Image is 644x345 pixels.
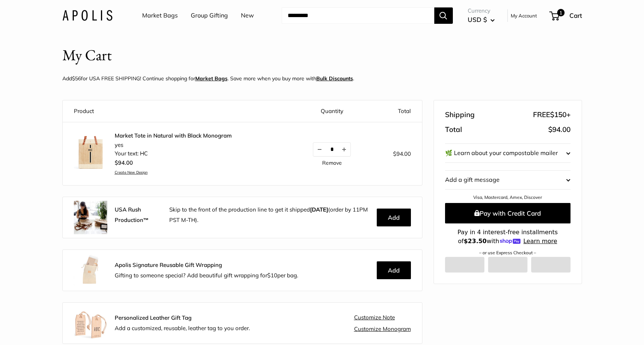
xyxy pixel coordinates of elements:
span: $94.00 [393,150,411,157]
span: 1 [557,9,564,16]
input: Quantity [326,146,338,152]
button: Pay with Credit Card [445,203,571,223]
button: Add [377,261,411,279]
th: Product [63,100,294,122]
th: Total [370,100,422,122]
button: Add [377,209,411,226]
li: Your text: HC [115,149,232,158]
a: New [241,10,254,21]
strong: Apolis Signature Reusable Gift Wrapping [115,261,222,268]
a: 1 Cart [550,10,582,22]
a: Market Tote in Natural with Black Monogram [115,132,232,139]
button: USD $ [468,14,495,26]
button: 🌿 Learn about your compostable mailer [445,144,571,162]
b: [DATE] [310,206,328,213]
u: Bulk Discounts [316,75,353,82]
span: Currency [468,6,495,16]
span: $56 [72,75,81,82]
span: $150 [550,110,566,119]
span: Shipping [445,108,475,122]
p: Skip to the front of the production line to get it shipped (order by 11PM PST M-TH). [169,204,371,225]
button: Increase quantity by 1 [338,143,350,156]
span: $10 [267,272,277,279]
h1: My Cart [62,44,112,66]
span: Gifting to someone special? Add beautiful gift wrapping for per bag. [115,272,298,279]
a: My Account [511,11,537,20]
button: Decrease quantity by 1 [313,143,326,156]
span: $94.00 [115,159,133,166]
a: – or use Express Checkout – [479,250,536,255]
button: Add a gift message [445,171,571,189]
span: FREE + [533,108,571,122]
a: Visa, Mastercard, Amex, Discover [473,194,542,200]
strong: USA Rush Production™ [115,206,149,223]
button: Search [434,7,453,24]
a: Create New Design [115,170,232,175]
a: Group Gifting [191,10,228,21]
img: Apolis_GiftWrapping_5_90x_2x.jpg [74,254,107,287]
span: Add a customized, reusable, leather tag to you order. [115,325,250,332]
li: yes [115,141,232,149]
a: Remove [322,160,342,165]
img: Apolis [62,10,112,21]
span: Cart [569,12,582,19]
span: USD $ [468,16,487,23]
img: rush.jpg [74,201,107,234]
a: Customize Note [354,314,395,321]
a: Customize Monogram [354,326,411,332]
span: Total [445,123,462,136]
span: $94.00 [548,125,571,134]
a: Market Bags [195,75,228,82]
a: Market Bags [142,10,178,21]
input: Search... [282,7,434,24]
img: description_No need for custom text? Choose this option. [74,136,107,170]
strong: Personalized Leather Gift Tag [115,314,192,321]
th: Quantity [293,100,370,122]
img: Apolis_Leather-Gift-Tag_Group_180x.jpg [74,306,107,340]
p: Add for USA FREE SHIPPING! Continue shopping for . Save more when you buy more with . [62,74,354,83]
